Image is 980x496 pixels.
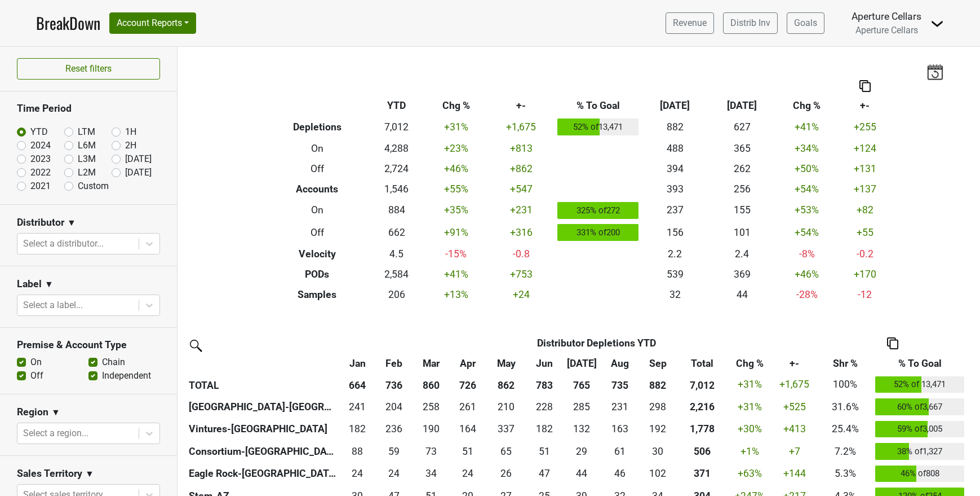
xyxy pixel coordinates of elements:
td: 163.425 [601,418,639,441]
td: 4.5 [369,244,425,264]
td: 236.177 [376,418,413,441]
td: 2,724 [369,159,425,179]
td: 72.583 [412,440,450,463]
img: Copy to clipboard [887,337,898,349]
img: filter [186,336,204,354]
th: Total: activate to sort column ascending [676,353,729,374]
td: 25.4% [818,418,872,441]
h3: Premise & Account Type [17,339,160,351]
td: +46 % [425,159,487,179]
th: &nbsp;: activate to sort column ascending [186,353,339,374]
td: 101.52 [639,463,676,485]
th: Consortium-[GEOGRAPHIC_DATA] [186,440,339,463]
td: 24.26 [339,463,376,485]
td: +547 [487,179,555,199]
td: 182.254 [339,418,376,441]
div: Aperture Cellars [852,9,921,24]
div: 164 [453,422,484,436]
td: -0.8 [487,244,555,264]
div: 231 [604,400,636,414]
label: 2021 [30,179,51,193]
label: L2M [78,166,96,179]
span: ▼ [85,467,94,481]
a: Distrib Inv [723,12,778,34]
div: 371 [679,466,726,481]
h3: Sales Territory [17,468,82,480]
td: 132.437 [562,418,601,441]
td: +55 [839,221,892,244]
img: Dropdown Menu [930,17,944,30]
div: 24 [453,466,484,481]
label: Independent [102,369,151,383]
th: 506.417 [676,440,729,463]
td: +35 % [425,199,487,222]
div: 30 [642,444,673,459]
label: LTM [78,125,95,139]
div: 47 [529,466,560,481]
label: On [30,355,42,369]
label: Chain [102,355,125,369]
td: 28.917 [562,440,601,463]
td: +31 % [425,116,487,138]
td: 206 [369,284,425,305]
td: 369 [708,264,775,284]
th: Jun: activate to sort column ascending [526,353,563,374]
h3: Time Period [17,103,160,115]
th: PODs [266,264,369,284]
th: Jan: activate to sort column ascending [339,353,376,374]
td: 539 [641,264,708,284]
td: 30.333 [639,440,676,463]
th: 736 [376,374,413,396]
td: 262 [708,159,775,179]
div: 65 [489,444,524,459]
td: 393 [641,179,708,199]
span: ▼ [45,278,54,291]
td: 46.51 [526,463,563,485]
th: Off [266,221,369,244]
div: 1,778 [679,422,726,436]
th: [DATE] [641,95,708,116]
div: 285 [565,400,598,414]
label: 2H [125,139,136,152]
label: L3M [78,152,96,166]
th: Chg % [775,95,838,116]
td: +316 [487,221,555,244]
div: 204 [378,400,409,414]
td: +31 % [729,396,771,418]
a: BreakDown [36,11,100,35]
td: 34.123 [412,463,450,485]
div: 182 [529,422,560,436]
th: [DATE] [708,95,775,116]
label: YTD [30,125,48,139]
td: 58.667 [376,440,413,463]
th: Feb: activate to sort column ascending [376,353,413,374]
td: 884 [369,199,425,222]
th: Samples [266,284,369,305]
th: YTD [369,95,425,116]
div: 59 [378,444,409,459]
div: 51 [453,444,484,459]
td: +53 % [775,199,838,222]
div: 26 [489,466,524,481]
div: 190 [415,422,447,436]
td: 285 [562,396,601,418]
td: 23.93 [376,463,413,485]
td: +91 % [425,221,487,244]
td: 237 [641,199,708,222]
th: Chg %: activate to sort column ascending [729,353,771,374]
div: 192 [642,422,673,436]
td: 44 [708,284,775,305]
label: 2023 [30,152,51,166]
div: +144 [774,466,815,481]
td: 5.3% [818,463,872,485]
td: +231 [487,199,555,222]
td: 394 [641,159,708,179]
td: 2,584 [369,264,425,284]
label: 1H [125,125,136,139]
td: 24.22 [450,463,486,485]
th: 735 [601,374,639,396]
td: 7.2% [818,440,872,463]
th: On [266,199,369,222]
td: +55 % [425,179,487,199]
th: Off [266,159,369,179]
